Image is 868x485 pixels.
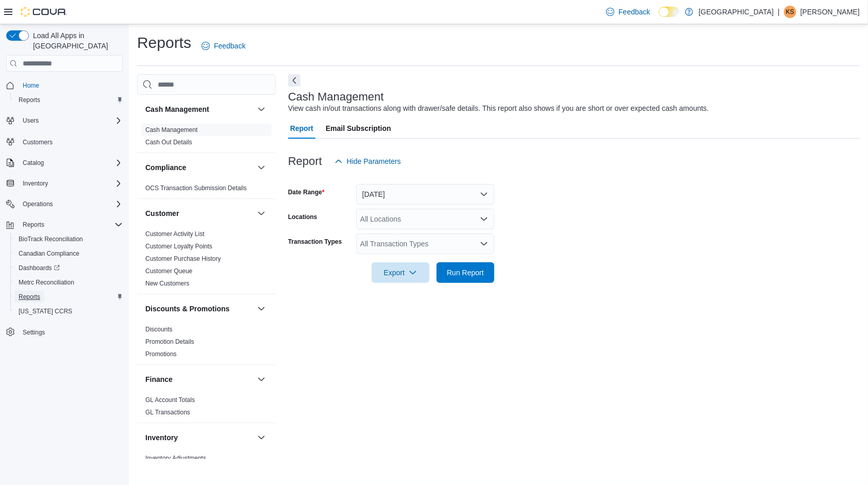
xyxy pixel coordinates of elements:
[145,230,205,238] a: Customer Activity List
[14,94,44,106] a: Reports
[145,455,206,462] a: Inventory Adjustments
[145,350,177,358] span: Promotions
[326,118,391,139] span: Email Subscription
[2,134,127,149] button: Customers
[19,96,40,104] span: Reports
[137,228,276,294] div: Customer
[288,103,709,114] div: View cash in/out transactions along with drawer/safe details. This report also shows if you are s...
[255,103,268,115] button: Cash Management
[145,267,192,275] a: Customer Queue
[2,78,127,93] button: Home
[347,156,401,166] span: Hide Parameters
[145,304,229,314] h3: Discounts & Promotions
[778,6,780,18] p: |
[145,408,190,416] span: GL Transactions
[145,208,179,219] h3: Customer
[2,325,127,340] button: Settings
[14,262,123,274] span: Dashboards
[437,262,494,283] button: Run Report
[14,262,64,274] a: Dashboards
[14,233,123,245] span: BioTrack Reconciliation
[255,373,268,386] button: Finance
[288,91,384,103] h3: Cash Management
[145,267,192,275] span: Customer Queue
[10,290,127,304] button: Reports
[23,138,53,146] span: Customers
[19,177,52,190] button: Inventory
[290,118,313,139] span: Report
[137,124,276,153] div: Cash Management
[2,197,127,211] button: Operations
[19,135,123,148] span: Customers
[145,184,247,192] span: OCS Transaction Submission Details
[288,74,301,87] button: Next
[19,198,57,210] button: Operations
[23,221,44,229] span: Reports
[29,30,123,51] span: Load All Apps in [GEOGRAPHIC_DATA]
[19,177,123,190] span: Inventory
[145,338,194,346] span: Promotion Details
[19,157,123,169] span: Catalog
[14,276,123,289] span: Metrc Reconciliation
[214,41,245,51] span: Feedback
[14,291,44,303] a: Reports
[659,7,680,18] input: Dark Mode
[255,303,268,315] button: Discounts & Promotions
[6,74,123,366] nav: Complex example
[145,374,173,384] h3: Finance
[14,233,87,245] a: BioTrack Reconciliation
[10,261,127,275] a: Dashboards
[255,161,268,174] button: Compliance
[23,116,39,125] span: Users
[14,247,84,260] a: Canadian Compliance
[10,93,127,107] button: Reports
[19,114,123,127] span: Users
[10,246,127,261] button: Canadian Compliance
[19,278,74,287] span: Metrc Reconciliation
[23,200,53,208] span: Operations
[14,94,123,106] span: Reports
[800,6,860,18] p: [PERSON_NAME]
[14,291,123,303] span: Reports
[145,432,178,443] h3: Inventory
[145,139,192,146] a: Cash Out Details
[10,232,127,246] button: BioTrack Reconciliation
[2,156,127,170] button: Catalog
[19,114,43,127] button: Users
[786,6,794,18] span: KS
[480,240,488,248] button: Open list of options
[330,151,405,172] button: Hide Parameters
[602,2,654,22] a: Feedback
[145,374,253,384] button: Finance
[10,304,127,319] button: [US_STATE] CCRS
[19,235,83,243] span: BioTrack Reconciliation
[23,81,39,90] span: Home
[10,275,127,290] button: Metrc Reconciliation
[288,238,342,246] label: Transaction Types
[19,198,123,210] span: Operations
[145,409,190,416] a: GL Transactions
[619,7,650,17] span: Feedback
[19,79,123,92] span: Home
[197,36,249,56] a: Feedback
[19,136,57,148] a: Customers
[698,6,774,18] p: [GEOGRAPHIC_DATA]
[137,394,276,423] div: Finance
[14,305,123,317] span: Washington CCRS
[378,262,423,283] span: Export
[784,6,796,18] div: Kilie Shahrestani
[145,279,189,288] span: New Customers
[19,264,60,272] span: Dashboards
[288,155,322,168] h3: Report
[19,326,49,339] a: Settings
[19,219,123,231] span: Reports
[145,255,221,263] span: Customer Purchase History
[372,262,429,283] button: Export
[145,325,173,333] span: Discounts
[480,215,488,223] button: Open list of options
[14,305,76,317] a: [US_STATE] CCRS
[145,432,253,443] button: Inventory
